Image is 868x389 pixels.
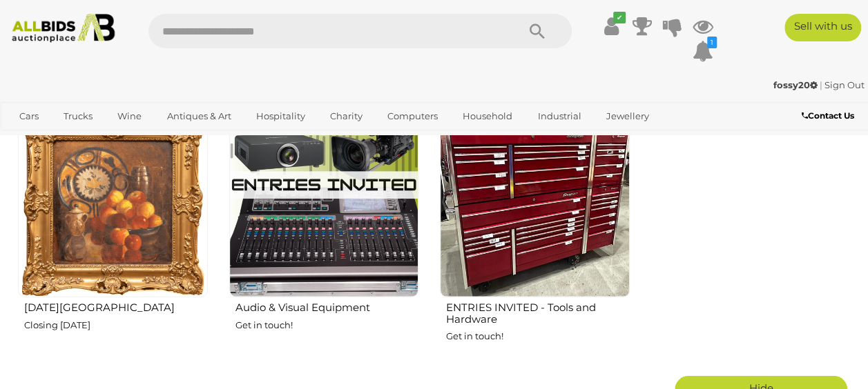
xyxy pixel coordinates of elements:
[802,110,854,121] b: Contact Us
[229,108,419,366] a: Audio & Visual Equipment Get in touch!
[18,108,208,298] img: Red Hill Estate
[446,299,630,325] h2: ENTRIES INVITED - Tools and Hardware
[693,39,713,63] a: 1
[235,299,419,314] h2: Audio & Visual Equipment
[321,105,372,128] a: Charity
[503,14,572,48] button: Search
[824,79,865,90] a: Sign Out
[439,108,630,366] a: ENTRIES INVITED - Tools and Hardware Get in touch!
[773,79,820,90] a: fossy20
[61,128,108,150] a: Sports
[784,14,861,41] a: Sell with us
[773,79,818,90] strong: fossy20
[229,108,419,298] img: Audio & Visual Equipment
[802,108,858,123] a: Contact Us
[17,108,208,366] a: [DATE][GEOGRAPHIC_DATA] Closing [DATE]
[440,108,630,298] img: ENTRIES INVITED - Tools and Hardware
[597,105,658,128] a: Jewellery
[528,105,590,128] a: Industrial
[378,105,447,128] a: Computers
[707,37,717,48] i: 1
[446,328,630,344] p: Get in touch!
[247,105,314,128] a: Hospitality
[115,128,231,150] a: [GEOGRAPHIC_DATA]
[24,299,208,314] h2: [DATE][GEOGRAPHIC_DATA]
[235,317,419,333] p: Get in touch!
[6,14,121,43] img: Allbids.com.au
[613,12,626,23] i: ✔
[108,105,151,128] a: Wine
[601,14,622,39] a: ✔
[10,105,48,128] a: Cars
[10,128,55,150] a: Office
[454,105,521,128] a: Household
[820,79,822,90] span: |
[55,105,102,128] a: Trucks
[24,317,208,333] p: Closing [DATE]
[158,105,240,128] a: Antiques & Art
